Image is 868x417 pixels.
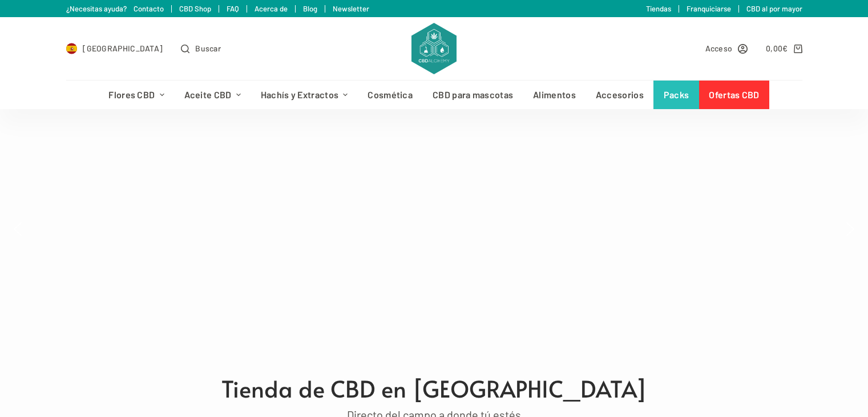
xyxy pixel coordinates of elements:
[423,81,523,109] a: CBD para mascotas
[746,4,802,13] a: CBD al por mayor
[333,4,369,13] a: Newsletter
[99,81,769,109] nav: Menú de cabecera
[303,4,317,13] a: Blog
[646,4,671,13] a: Tiendas
[72,371,797,406] h1: Tienda de CBD en [GEOGRAPHIC_DATA]
[179,4,211,13] a: CBD Shop
[66,42,163,55] a: Select Country
[66,43,78,54] img: ES Flag
[83,42,163,55] span: [GEOGRAPHIC_DATA]
[705,42,748,55] a: Acceso
[358,81,423,109] a: Cosmética
[174,81,251,109] a: Aceite CBD
[653,81,699,109] a: Packs
[9,220,27,238] img: previous arrow
[687,4,731,13] a: Franquiciarse
[411,23,456,74] img: CBD Alchemy
[181,42,221,55] button: Abrir formulario de búsqueda
[782,43,788,53] span: €
[766,43,788,53] bdi: 0,00
[841,220,859,238] img: next arrow
[766,42,802,55] a: Carro de compra
[251,81,358,109] a: Hachís y Extractos
[586,81,653,109] a: Accesorios
[195,42,221,55] span: Buscar
[99,81,174,109] a: Flores CBD
[523,81,586,109] a: Alimentos
[66,4,164,13] a: ¿Necesitas ayuda? Contacto
[705,42,733,55] span: Acceso
[699,81,769,109] a: Ofertas CBD
[227,4,239,13] a: FAQ
[255,4,288,13] a: Acerca de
